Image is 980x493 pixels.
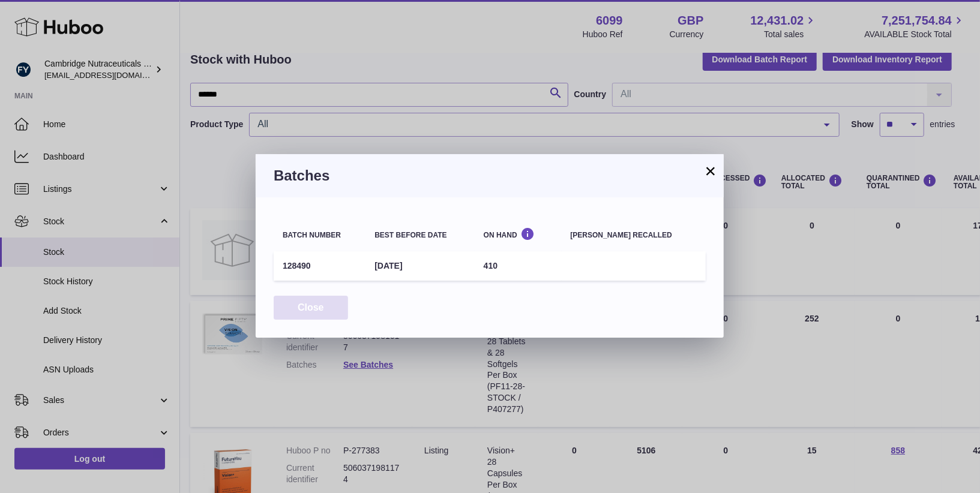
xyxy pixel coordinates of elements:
h3: Batches [274,166,706,185]
div: Batch number [283,232,356,239]
button: Close [274,296,348,320]
div: On Hand [484,227,553,239]
td: 128490 [274,251,365,281]
td: [DATE] [365,251,474,281]
div: Best before date [374,232,465,239]
button: × [703,164,718,178]
div: [PERSON_NAME] recalled [571,232,697,239]
td: 410 [475,251,562,281]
